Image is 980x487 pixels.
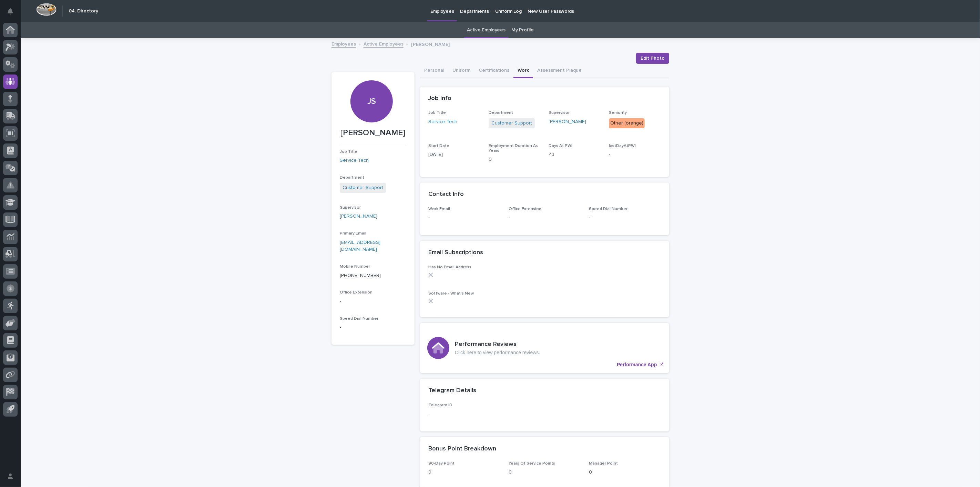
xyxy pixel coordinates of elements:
p: [DATE] [428,151,480,158]
span: Edit Photo [641,55,665,62]
a: Customer Support [491,120,532,127]
button: Uniform [448,64,474,78]
p: 0 [428,469,500,476]
a: Active Employees [364,40,404,48]
p: - [609,151,661,158]
span: Employment Duration As Years [489,144,538,153]
span: Department [340,176,364,180]
span: Job Title [340,150,357,154]
a: Employees [331,40,356,48]
span: Job Title [428,111,446,115]
p: - [428,214,500,221]
button: Assessment Plaque [533,64,586,78]
a: [PERSON_NAME] [549,118,586,126]
p: - [340,298,406,305]
span: lastDayAtPWI [609,144,636,148]
span: Seniority [609,111,627,115]
span: Manager Point [589,461,618,466]
p: - [589,214,661,221]
p: [PERSON_NAME] [340,128,406,138]
span: Office Extension [340,290,372,295]
p: - [340,324,406,331]
a: My Profile [512,22,534,38]
a: Customer Support [343,184,383,191]
p: -13 [549,151,601,158]
span: Supervisor [340,206,361,210]
span: Years Of Service Points [509,461,555,466]
p: 0 [509,469,581,476]
button: Personal [420,64,448,78]
a: Performance App [420,323,669,373]
span: Has No Email Address [428,265,471,269]
a: Service Tech [340,157,369,164]
span: Office Extension [509,207,541,211]
span: Primary Email [340,231,366,236]
p: - [509,214,581,221]
img: Workspace Logo [36,3,57,16]
a: [EMAIL_ADDRESS][DOMAIN_NAME] [340,240,380,252]
p: Click here to view performance reviews. [455,350,540,356]
span: Telegram ID [428,403,452,407]
h2: Telegram Details [428,387,476,395]
span: Department [489,111,513,115]
button: Certifications [474,64,513,78]
span: Supervisor [549,111,570,115]
h2: 04. Directory [69,8,98,14]
div: Notifications [9,8,18,19]
h3: Performance Reviews [455,341,540,348]
button: Edit Photo [636,53,669,64]
a: [PERSON_NAME] [340,213,377,220]
button: Notifications [3,4,18,19]
p: 0 [489,156,541,163]
a: Active Employees [467,22,506,38]
div: Other (orange) [609,118,645,128]
p: Performance App [617,362,657,368]
h2: Bonus Point Breakdown [428,445,496,453]
div: JS [350,54,392,106]
span: Speed Dial Number [589,207,627,211]
span: Work Email [428,207,450,211]
h2: Contact Info [428,191,464,198]
p: 0 [589,469,661,476]
span: Start Date [428,144,449,148]
p: - [428,410,430,418]
a: [PHONE_NUMBER] [340,273,381,278]
span: Speed Dial Number [340,317,378,321]
p: [PERSON_NAME] [411,40,450,48]
span: 90-Day Point [428,461,455,466]
h2: Job Info [428,95,451,102]
span: Mobile Number [340,265,370,269]
span: Days At PWI [549,144,573,148]
span: Software - What's New [428,291,474,296]
h2: Email Subscriptions [428,249,483,257]
a: Service Tech [428,118,457,126]
button: Work [513,64,533,78]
